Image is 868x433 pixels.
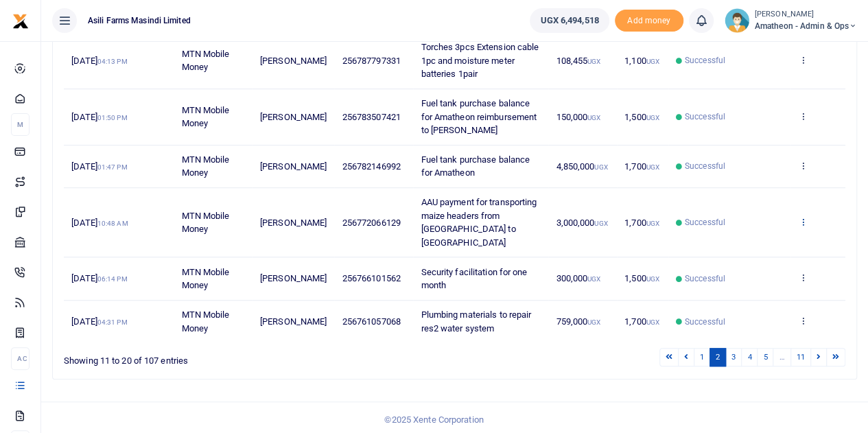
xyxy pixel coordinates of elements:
small: [PERSON_NAME] [755,9,857,21]
small: UGX [646,275,659,283]
a: 4 [741,348,758,366]
small: 10:48 AM [97,220,128,227]
span: Asili Farms Masindi Limited [82,14,196,27]
span: MTN Mobile Money [181,309,229,333]
small: UGX [646,114,659,121]
span: Fuel tank purchase balance for Amatheon [421,154,530,178]
span: [PERSON_NAME] [260,112,327,122]
span: MTN Mobile Money [181,211,229,235]
li: Toup your wallet [615,10,683,32]
a: UGX 6,494,518 [530,8,609,33]
span: Add money [615,10,683,32]
small: UGX [587,58,600,65]
span: [DATE] [71,316,127,327]
span: MTN Mobile Money [181,49,229,73]
span: 1,700 [624,218,659,228]
small: 04:13 PM [97,58,128,65]
a: profile-user [PERSON_NAME] Amatheon - Admin & Ops [725,8,857,33]
span: 3,000,000 [556,218,607,228]
span: 256787797331 [342,56,401,66]
span: Successful [685,216,725,229]
span: 256761057068 [342,316,401,327]
span: MTN Mobile Money [181,267,229,291]
a: 1 [694,348,710,366]
a: Add money [615,14,683,25]
a: 11 [790,348,811,366]
span: UGX 6,494,518 [540,14,598,27]
span: 1,500 [624,273,659,283]
small: 04:31 PM [97,318,128,326]
span: 150,000 [556,112,600,122]
small: 06:14 PM [97,275,128,283]
a: 3 [725,348,742,366]
small: UGX [646,318,659,326]
span: Successful [685,110,725,123]
span: 300,000 [556,273,600,283]
span: Successful [685,272,725,285]
li: M [11,113,30,136]
span: [PERSON_NAME] [260,316,327,327]
small: UGX [587,275,600,283]
small: UGX [646,163,659,171]
small: 01:47 PM [97,163,128,171]
small: UGX [587,114,600,121]
span: [PERSON_NAME] [260,161,327,172]
span: [PERSON_NAME] [260,218,327,228]
li: Ac [11,347,30,370]
span: [DATE] [71,161,127,172]
span: MTN Mobile Money [181,154,229,178]
a: 5 [757,348,773,366]
small: UGX [646,220,659,227]
small: UGX [594,163,607,171]
span: Successful [685,54,725,67]
li: Wallet ballance [524,8,614,33]
span: 108,455 [556,56,600,66]
span: MTN Mobile Money [181,105,229,129]
span: 759,000 [556,316,600,327]
span: 4,850,000 [556,161,607,172]
a: logo-small logo-large logo-large [12,15,29,25]
img: logo-small [12,13,29,30]
img: profile-user [725,8,749,33]
span: 1,500 [624,112,659,122]
span: 256766101562 [342,273,401,283]
small: UGX [587,318,600,326]
span: Security facilitation for one month [421,267,527,291]
span: AAU payment for transporting maize headers from [GEOGRAPHIC_DATA] to [GEOGRAPHIC_DATA] [421,197,537,248]
span: Successful [685,316,725,328]
span: [DATE] [71,273,127,283]
span: Torches 3pcs Extension cable 1pc and moisture meter batteries 1pair [421,42,539,79]
div: Showing 11 to 20 of 107 entries [64,347,384,368]
small: UGX [594,220,607,227]
span: 1,100 [624,56,659,66]
span: Successful [685,160,725,172]
span: [DATE] [71,218,128,228]
span: [DATE] [71,56,127,66]
span: 1,700 [624,161,659,172]
span: Fuel tank purchase balance for Amatheon reimbursement to [PERSON_NAME] [421,98,537,135]
span: Amatheon - Admin & Ops [755,20,857,32]
small: 01:50 PM [97,114,128,121]
span: Plumbing materials to repair res2 water system [421,309,531,333]
span: 256772066129 [342,218,401,228]
span: [DATE] [71,112,127,122]
span: 256782146992 [342,161,401,172]
span: [PERSON_NAME] [260,56,327,66]
span: 256783507421 [342,112,401,122]
span: 1,700 [624,316,659,327]
a: 2 [709,348,726,366]
span: [PERSON_NAME] [260,273,327,283]
small: UGX [646,58,659,65]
